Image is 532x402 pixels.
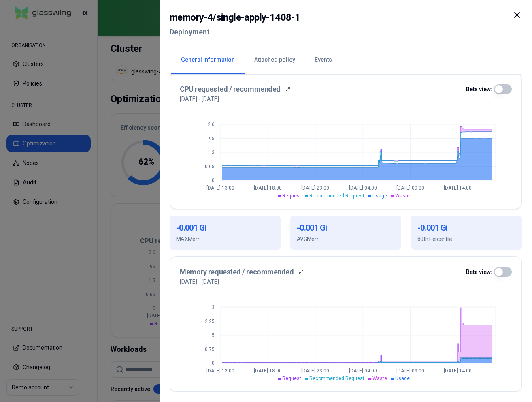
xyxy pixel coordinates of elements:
tspan: [DATE] 13:00 [206,185,234,191]
tspan: [DATE] 23:00 [301,368,329,374]
span: Waste [395,193,410,199]
tspan: [DATE] 18:00 [254,368,282,374]
h2: memory-4 / single-apply-1408-1 [170,10,300,25]
tspan: [DATE] 09:00 [396,368,424,374]
button: Events [305,46,342,74]
h2: Deployment [170,25,300,39]
tspan: 1.3 [208,150,215,155]
tspan: 2.25 [205,319,215,324]
tspan: 0.75 [205,346,215,352]
tspan: 0 [212,360,215,366]
button: Attached policy [245,46,305,74]
p: [DATE] - [DATE] [180,95,219,103]
tspan: [DATE] 14:00 [444,368,472,374]
tspan: 2.6 [208,122,215,127]
span: Recommended Request [309,193,364,199]
p: 80th Percentile [417,235,515,243]
p: AVG Mem [297,235,395,243]
h1: -0.001 Gi [297,222,395,233]
h1: -0.001 Gi [417,222,515,233]
span: Usage [372,193,387,199]
h3: Memory requested / recommended [180,266,294,278]
tspan: [DATE] 23:00 [301,185,329,191]
tspan: 1.95 [205,136,215,141]
tspan: 0.65 [205,164,215,169]
span: Recommended Request [309,376,364,381]
span: Request [282,193,301,199]
p: [DATE] - [DATE] [180,278,219,286]
tspan: [DATE] 13:00 [206,368,234,374]
button: General information [171,46,245,74]
tspan: 1.5 [208,332,215,338]
tspan: [DATE] 14:00 [444,185,472,191]
tspan: [DATE] 04:00 [349,368,377,374]
span: Request [282,376,301,381]
tspan: [DATE] 18:00 [254,185,282,191]
tspan: [DATE] 04:00 [349,185,377,191]
tspan: 0 [212,177,215,183]
tspan: [DATE] 09:00 [396,185,424,191]
h1: -0.001 Gi [176,222,274,233]
label: Beta view: [466,86,492,92]
h3: CPU requested / recommended [180,83,281,95]
p: MAX Mem [176,235,274,243]
tspan: 3 [212,304,215,310]
label: Beta view: [466,269,492,275]
span: Usage [395,376,410,381]
span: Waste [372,376,387,381]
